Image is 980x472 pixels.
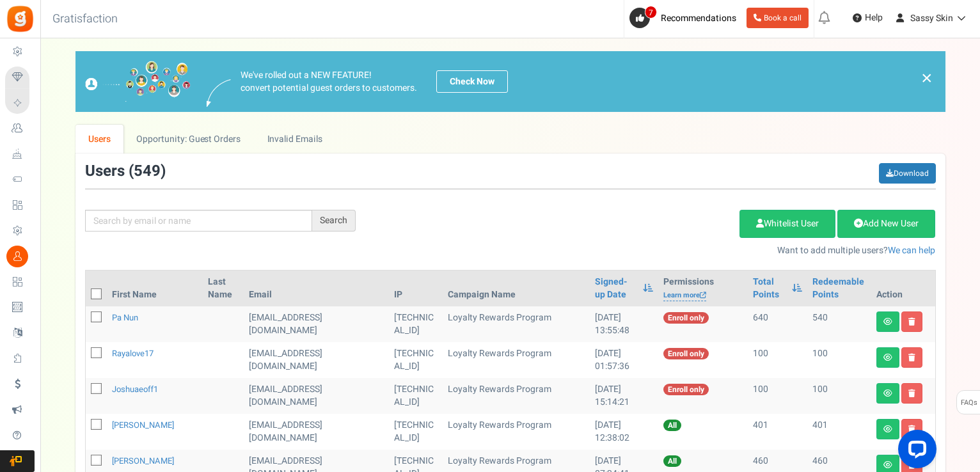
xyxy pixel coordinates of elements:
[812,276,865,301] a: Redeemable Points
[879,163,936,184] a: Download
[590,306,659,342] td: [DATE] 13:55:48
[436,70,508,93] a: Check Now
[883,425,892,433] i: View details
[663,455,681,467] span: All
[862,12,883,24] span: Help
[883,461,892,469] i: View details
[244,306,389,342] td: [EMAIL_ADDRESS][DOMAIN_NAME]
[663,348,709,359] span: Enroll only
[883,318,892,326] i: View details
[112,311,138,324] a: Pa nun
[389,342,443,378] td: [TECHNICAL_ID]
[244,271,389,306] th: Email
[883,389,892,397] i: View details
[85,210,312,232] input: Search by email or name
[908,389,915,397] i: Delete user
[753,276,786,301] a: Total Points
[123,125,253,153] a: Opportunity: Guest Orders
[661,12,736,25] span: Recommendations
[203,271,244,306] th: Last Name
[443,342,590,378] td: Loyalty Rewards Program
[921,70,933,86] a: ×
[207,79,231,107] img: images
[807,378,871,414] td: 100
[134,160,161,182] span: 549
[590,378,659,414] td: [DATE] 15:14:21
[663,420,681,431] span: All
[443,271,590,306] th: Campaign Name
[107,271,203,306] th: First Name
[910,12,953,25] span: Sassy Skin
[908,354,915,361] i: Delete user
[807,306,871,342] td: 540
[389,414,443,450] td: [TECHNICAL_ID]
[595,276,637,301] a: Signed-up Date
[112,419,174,431] a: [PERSON_NAME]
[244,378,389,414] td: [EMAIL_ADDRESS][DOMAIN_NAME]
[739,210,835,238] a: Whitelist User
[629,8,741,28] a: 7 Recommendations
[244,414,389,450] td: [EMAIL_ADDRESS][DOMAIN_NAME]
[645,6,657,19] span: 7
[112,347,154,359] a: rayalove17
[443,306,590,342] td: Loyalty Rewards Program
[663,384,709,395] span: Enroll only
[6,4,35,33] img: Gratisfaction
[888,244,935,257] a: We can help
[443,378,590,414] td: Loyalty Rewards Program
[443,414,590,450] td: Loyalty Rewards Program
[389,306,443,342] td: [TECHNICAL_ID]
[807,342,871,378] td: 100
[837,210,935,238] a: Add New User
[658,271,748,306] th: Permissions
[908,318,915,326] i: Delete user
[748,378,808,414] td: 100
[389,378,443,414] td: [TECHNICAL_ID]
[590,342,659,378] td: [DATE] 01:57:36
[747,8,809,28] a: Book a call
[960,391,977,415] span: FAQs
[375,244,936,257] p: Want to add multiple users?
[112,455,174,467] a: [PERSON_NAME]
[748,306,808,342] td: 640
[254,125,335,153] a: Invalid Emails
[807,414,871,450] td: 401
[883,354,892,361] i: View details
[871,271,935,306] th: Action
[85,163,166,180] h3: Users ( )
[848,8,888,28] a: Help
[663,312,709,324] span: Enroll only
[75,125,124,153] a: Users
[389,271,443,306] th: IP
[748,414,808,450] td: 401
[244,342,389,378] td: [EMAIL_ADDRESS][DOMAIN_NAME]
[38,6,132,32] h3: Gratisfaction
[112,383,158,395] a: joshuaeoff1
[663,290,706,301] a: Learn more
[748,342,808,378] td: 100
[312,210,356,232] div: Search
[241,69,417,95] p: We've rolled out a NEW FEATURE! convert potential guest orders to customers.
[85,61,191,102] img: images
[590,414,659,450] td: [DATE] 12:38:02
